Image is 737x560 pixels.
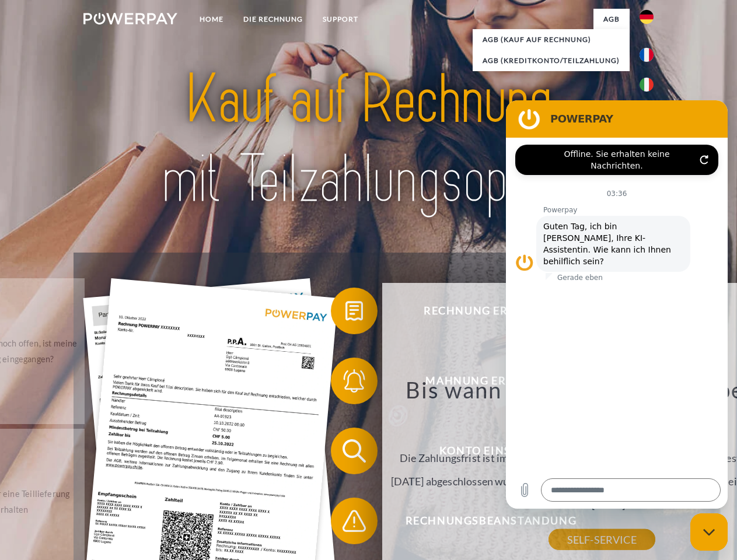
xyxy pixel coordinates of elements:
button: Rechnungsbeanstandung [331,498,634,544]
img: fr [640,48,654,62]
img: logo-powerpay-white.svg [83,13,177,24]
img: qb_warning.svg [340,506,369,535]
a: SUPPORT [313,9,368,30]
button: Rechnung erhalten? [331,288,634,334]
img: de [640,10,654,24]
a: AGB (Kreditkonto/Teilzahlung) [473,50,630,71]
button: Konto einsehen [331,428,634,474]
img: it [640,78,654,92]
a: AGB (Kauf auf Rechnung) [473,29,630,50]
a: Home [190,9,233,30]
img: qb_bill.svg [340,296,369,325]
iframe: Schaltfläche zum Öffnen des Messaging-Fensters; Konversation läuft [690,513,728,551]
img: qb_bell.svg [340,366,369,395]
iframe: Messaging-Fenster [506,100,728,509]
img: qb_search.svg [340,436,369,466]
a: SELF-SERVICE [549,529,655,550]
a: DIE RECHNUNG [233,9,313,30]
img: title-powerpay_de.svg [111,56,626,223]
button: Mahnung erhalten? [331,358,634,404]
a: agb [593,9,630,30]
